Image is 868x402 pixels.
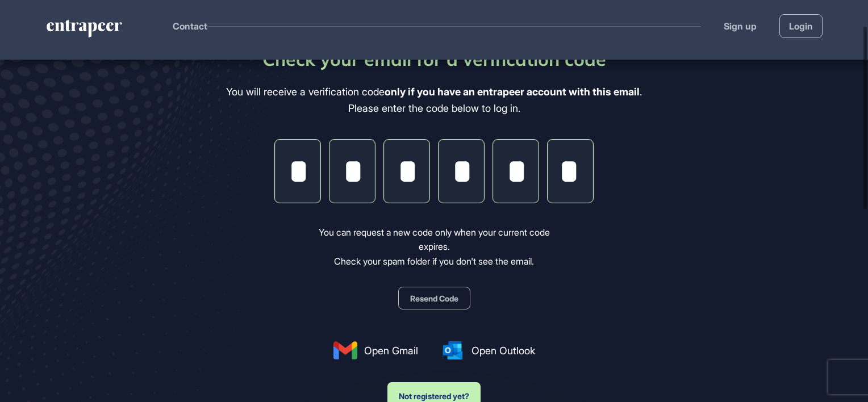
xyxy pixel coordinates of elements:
b: only if you have an entrapeer account with this email [385,86,640,98]
a: Sign up [724,19,757,33]
a: Open Gmail [333,341,418,359]
button: Contact [173,19,207,33]
a: Open Outlook [441,341,535,359]
a: Login [779,14,823,38]
div: You can request a new code only when your current code expires. Check your spam folder if you don... [303,225,566,269]
div: You will receive a verification code . Please enter the code below to log in. [226,84,642,117]
button: Resend Code [398,287,470,309]
span: Open Outlook [471,343,535,358]
span: Open Gmail [364,343,418,358]
a: entrapeer-logo [45,20,123,41]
